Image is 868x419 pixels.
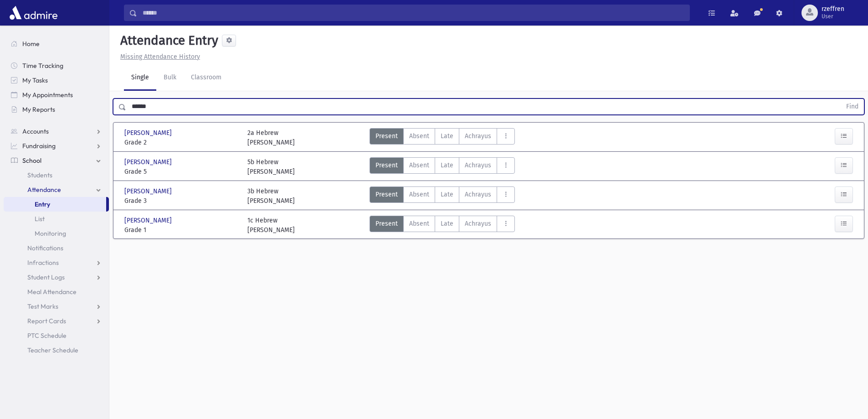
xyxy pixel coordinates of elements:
span: Achrayus [465,160,491,170]
div: AttTypes [370,186,515,206]
span: Present [375,190,398,199]
a: Notifications [4,241,109,255]
a: Teacher Schedule [4,343,109,357]
span: Report Cards [27,317,66,325]
span: Test Marks [27,302,58,310]
button: Find [841,99,864,114]
a: Bulk [156,65,184,91]
span: Monitoring [35,229,66,238]
span: Achrayus [465,131,491,141]
a: School [4,153,109,168]
span: Late [441,190,453,199]
span: rzeffren [822,5,844,13]
span: List [35,215,45,223]
div: 5b Hebrew [PERSON_NAME] [247,157,295,176]
span: Home [22,40,40,48]
span: Infractions [27,259,59,267]
a: Meal Attendance [4,285,109,299]
span: [PERSON_NAME] [124,157,174,167]
span: Student Logs [27,273,65,281]
span: My Appointments [22,91,73,99]
a: Monitoring [4,226,109,241]
span: Grade 5 [124,167,238,176]
span: Late [441,219,453,228]
span: School [22,156,41,165]
span: PTC Schedule [27,331,67,340]
span: My Tasks [22,76,48,84]
a: Single [124,65,156,91]
span: Present [375,131,398,141]
a: My Reports [4,102,109,117]
span: Achrayus [465,219,491,228]
a: Classroom [184,65,229,91]
span: Accounts [22,127,49,135]
span: [PERSON_NAME] [124,128,174,138]
span: Fundraising [22,142,56,150]
span: Absent [409,131,429,141]
span: Late [441,160,453,170]
u: Missing Attendance History [120,53,200,61]
a: Home [4,36,109,51]
a: Time Tracking [4,58,109,73]
span: [PERSON_NAME] [124,216,174,225]
a: PTC Schedule [4,328,109,343]
div: 3b Hebrew [PERSON_NAME] [247,186,295,206]
a: Student Logs [4,270,109,285]
span: Meal Attendance [27,288,77,296]
span: Grade 1 [124,225,238,235]
input: Search [137,5,689,21]
span: Absent [409,219,429,228]
div: 2a Hebrew [PERSON_NAME] [247,128,295,147]
a: My Tasks [4,73,109,88]
a: Accounts [4,124,109,139]
img: AdmirePro [7,4,60,22]
a: List [4,212,109,226]
span: [PERSON_NAME] [124,186,174,196]
a: Infractions [4,255,109,270]
span: Students [27,171,52,179]
div: 1c Hebrew [PERSON_NAME] [247,216,295,235]
span: Grade 2 [124,138,238,147]
a: My Appointments [4,88,109,102]
a: Missing Attendance History [117,53,200,61]
a: Attendance [4,182,109,197]
span: My Reports [22,105,55,114]
h5: Attendance Entry [117,33,218,48]
span: Present [375,160,398,170]
a: Fundraising [4,139,109,153]
a: Students [4,168,109,182]
a: Report Cards [4,314,109,328]
span: Teacher Schedule [27,346,78,354]
div: AttTypes [370,157,515,176]
span: Achrayus [465,190,491,199]
span: Late [441,131,453,141]
a: Entry [4,197,106,212]
span: Attendance [27,186,61,194]
span: Absent [409,160,429,170]
span: Time Tracking [22,62,63,70]
span: Grade 3 [124,196,238,206]
a: Test Marks [4,299,109,314]
div: AttTypes [370,128,515,147]
span: Present [375,219,398,228]
span: Entry [35,200,50,208]
div: AttTypes [370,216,515,235]
span: Absent [409,190,429,199]
span: User [822,13,844,20]
span: Notifications [27,244,63,252]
